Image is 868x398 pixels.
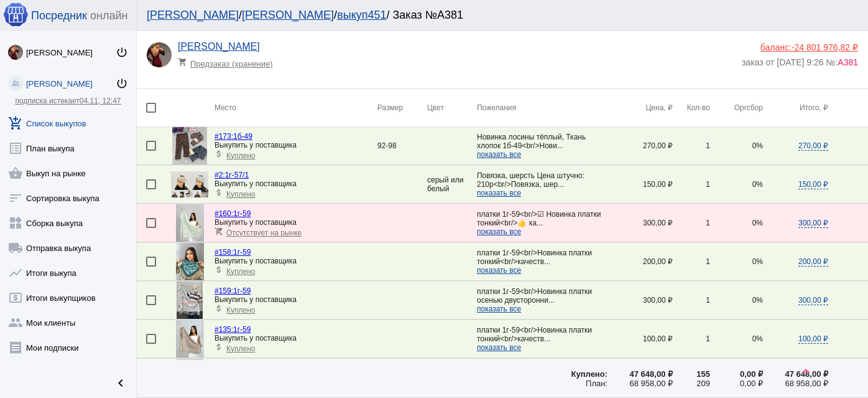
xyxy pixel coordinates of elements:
img: aXYaih1b0qVJyUXV8oQmbDxnhg1FKbl6WauyNtJPEryFaw7R43iZp3NwyF66e4XGFfYHcJ4WMSjj3DYY7JODKvct.jpg [172,127,206,164]
th: Оргсбор [710,89,763,127]
span: показать все [477,266,521,275]
mat-icon: list_alt [8,141,23,156]
th: Место [215,89,377,127]
div: 92-98 [377,141,427,150]
span: #158: [215,248,233,257]
div: 150,00 ₽ [607,180,673,189]
th: Пожелания [477,89,607,127]
div: 1 [673,296,710,305]
mat-icon: local_shipping [8,240,23,255]
div: / / / Заказ №А381 [147,9,846,22]
img: community_200.png [8,76,23,91]
span: 300,00 ₽ [798,219,828,228]
mat-icon: local_atm [8,290,23,305]
a: подписка истекает04.11, 12:47 [15,97,121,105]
span: 300,00 ₽ [798,296,828,305]
mat-icon: attach_money [215,304,223,313]
span: онлайн [90,9,127,22]
div: 270,00 ₽ [607,141,673,150]
span: показать все [477,189,521,197]
mat-icon: chevron_left [113,376,128,391]
img: KhOKkC1hsMV0BZ2kRWfR8_mKFnAxbylwZ9j97Uc_J8Viq_Ffns9jjQKPsR2jZqhjcqH6OZWg03l1fwqrXpDsdw4r.jpg [176,320,204,358]
th: Размер [377,89,427,127]
mat-icon: power_settings_new [116,77,128,90]
div: Куплено: [477,369,607,379]
span: 0% [752,334,763,343]
a: [PERSON_NAME] [147,9,239,21]
mat-icon: attach_money [215,343,223,351]
span: показать все [477,227,521,236]
div: Выкупить у поставщика [215,334,377,343]
div: Выкупить у поставщика [215,179,377,188]
span: 0% [752,141,763,150]
a: выкуп451 [337,9,386,21]
app-description-cutted: платки 1г-59<br/>Новинка платки тонкий<br/>качеств... [477,326,607,352]
a: #159:1г-59 [215,287,251,295]
app-description-cutted: платки 1г-59<br/>☑ Новинка платки тонкий<br/>👍 ка... [477,210,607,236]
mat-icon: attach_money [215,149,223,158]
span: Отсутствует на рынке [226,229,302,237]
div: 1 [673,334,710,343]
div: 47 648,00 ₽ [763,369,828,379]
div: 155 [673,369,710,379]
span: Куплено [226,267,255,276]
div: 300,00 ₽ [607,219,673,227]
a: [PERSON_NAME] [242,9,334,21]
div: Выкупить у поставщика [215,257,377,265]
td: серый или белый [427,166,477,204]
span: показать все [477,150,521,159]
th: Кол-во [673,89,710,127]
div: 47 648,00 ₽ [607,369,673,379]
span: 200,00 ₽ [798,257,828,267]
div: 1 [673,180,710,189]
img: -vS9MdUJHA2kawXbZeSw2vpOWRjX4iXQo4s0XyAYq5LeCQjOakAlUc6Xc-9hbGBbNd5hTbJF6Lc7TI7xcBU9UYHg.jpg [176,204,204,242]
span: 100,00 ₽ [798,334,828,344]
app-description-cutted: платки 1г-59<br/>Новинка платки тонкий<br/>качеств... [477,249,607,275]
div: [PERSON_NAME] [26,48,116,57]
th: Цена, ₽ [607,89,673,127]
div: Предзаказ (хранение) [178,52,280,69]
div: 100,00 ₽ [607,334,673,343]
span: #160: [215,209,233,218]
mat-icon: keyboard_arrow_up [798,364,813,379]
a: #135:1г-59 [215,325,251,334]
mat-icon: widgets [8,216,23,230]
img: IyqzGZOBKuteNXZVfBbI9x96o_QpwGXXOJchjsoL-Elc6Bvqv3sYZRQTFfLbkDXY3tHqr19FywWScbCcd4qyecKa.jpg [171,171,208,198]
span: показать все [477,305,521,313]
mat-icon: group [8,315,23,330]
a: #160:1г-59 [215,209,251,218]
span: Куплено [226,151,255,160]
span: 150,00 ₽ [798,180,828,189]
span: 0% [752,180,763,189]
span: Куплено [226,344,255,353]
img: O4awEp9LpKGYEZBxOm6KLRXQrA0SojuAgygPtFCRogdHmNS3bfFw-bnmtcqyXLVtOmoJu9Rw.jpg [147,42,172,67]
mat-icon: sort [8,191,23,206]
div: План: [477,379,607,388]
span: 0% [752,219,763,227]
span: #135: [215,325,233,334]
img: apple-icon-60x60.png [3,2,28,27]
app-description-cutted: Новинка лосины тёплый, Ткань хлопок 1б-49<br/>Нови... [477,133,607,159]
span: #173: [215,132,233,141]
div: 0,00 ₽ [710,369,763,379]
mat-icon: show_chart [8,265,23,280]
th: Итого, ₽ [763,89,828,127]
a: #173:1б-49 [215,132,252,141]
div: 1 [673,141,710,150]
div: 68 958,00 ₽ [607,379,673,388]
div: 209 [673,379,710,388]
span: 04.11, 12:47 [80,97,121,105]
div: Выкупить у поставщика [215,295,377,304]
app-description-cutted: платки 1г-59<br/>Новинка платки осенью двусторонни... [477,287,607,313]
span: 270,00 ₽ [798,141,828,151]
th: Цвет [427,89,477,127]
span: #159: [215,287,233,295]
div: 1 [673,257,710,266]
span: 0% [752,257,763,266]
mat-icon: remove_shopping_cart [215,227,223,235]
div: 300,00 ₽ [607,296,673,305]
mat-icon: shopping_cart [178,57,190,67]
span: -24 801 976,82 ₽ [792,42,858,52]
div: Выкупить у поставщика [215,141,377,149]
app-description-cutted: Повязка, шерсть Цена штучно: 210р<br/>Повязка, шер... [477,171,607,197]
